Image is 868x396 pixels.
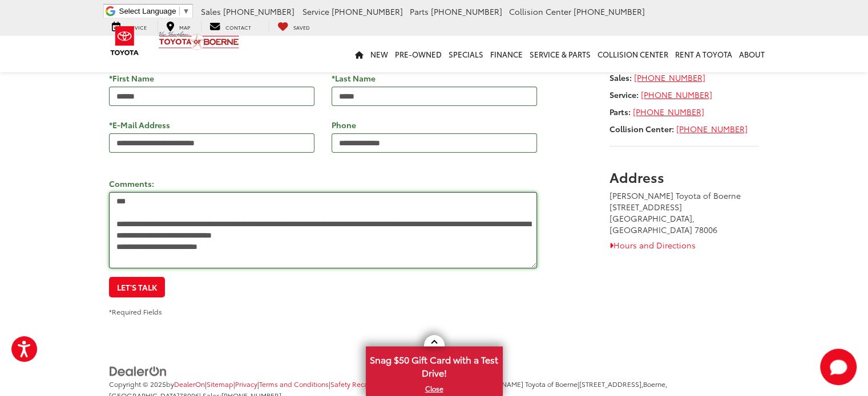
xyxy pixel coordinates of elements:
small: *Required Fields [109,307,162,316]
a: Specials [445,36,487,72]
a: My Saved Vehicles [269,21,318,32]
img: DealerOn [109,365,167,378]
strong: Collision Center: [609,123,674,134]
span: | [PERSON_NAME] Toyota of Boerne [466,379,578,389]
span: Sales [201,6,221,17]
button: Let's Talk [109,277,165,297]
a: Service & Parts: Opens in a new tab [526,36,594,72]
label: *First Name [109,72,154,84]
address: [PERSON_NAME] Toyota of Boerne [STREET_ADDRESS] [GEOGRAPHIC_DATA], [GEOGRAPHIC_DATA] 78006 [609,190,760,235]
span: Saved [293,23,310,31]
span: [PHONE_NUMBER] [223,6,294,17]
span: | [233,379,257,389]
span: | [329,379,445,389]
a: Rent a Toyota [672,36,736,72]
span: [PHONE_NUMBER] [332,6,403,17]
span: [PHONE_NUMBER] [574,6,645,17]
span: by [166,379,205,389]
a: DealerOn Home Page [174,379,205,389]
a: Sitemap [207,379,233,389]
a: About [736,36,768,72]
strong: Parts: [609,106,631,117]
a: DealerOn [109,365,167,376]
a: Privacy [235,379,257,389]
strong: Sales: [609,72,632,83]
label: Comments: [109,178,154,189]
a: Select Language​ [119,7,190,15]
a: Finance [487,36,526,72]
a: [PHONE_NUMBER] [641,89,712,100]
span: | [257,379,329,389]
label: *Last Name [332,72,376,84]
span: Copyright © 2025 [109,379,166,389]
a: [PHONE_NUMBER] [634,72,705,83]
span: Select Language [119,7,176,15]
img: Toyota [103,22,146,59]
span: [STREET_ADDRESS], [579,379,643,389]
span: [PHONE_NUMBER] [431,6,502,17]
a: Hours and Directions [609,239,696,251]
span: Parts [410,6,429,17]
span: Snag $50 Gift Card with a Test Drive! [367,348,502,382]
span: Service [302,6,329,17]
label: Phone [332,119,356,130]
a: Collision Center [594,36,672,72]
a: Terms and Conditions [259,379,329,389]
a: Home [352,36,367,72]
span: Collision Center [509,6,571,17]
strong: Service: [609,89,639,100]
a: New [367,36,391,72]
span: Boerne, [643,379,667,389]
a: Service [103,21,155,32]
a: [PHONE_NUMBER] [676,123,748,134]
button: Toggle Chat Window [820,349,857,385]
a: Contact [201,21,260,32]
span: ▼ [183,7,190,15]
a: Map [158,21,199,32]
a: Safety Recalls & Service Campaigns, Opens in a new tab [330,379,445,389]
label: *E-Mail Address [109,119,170,130]
span: | [205,379,233,389]
img: Vic Vaughan Toyota of Boerne [158,31,240,51]
h3: Address [609,169,760,184]
a: [PHONE_NUMBER] [633,106,704,117]
a: Pre-Owned [391,36,445,72]
svg: Start Chat [820,349,857,385]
